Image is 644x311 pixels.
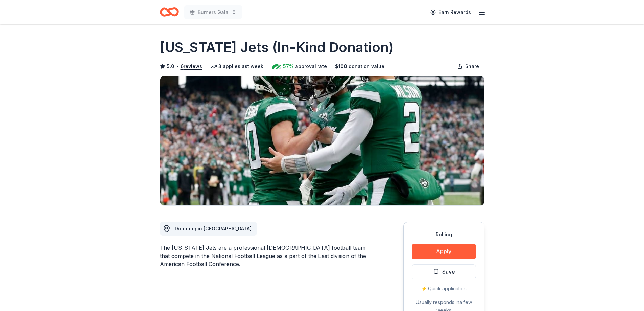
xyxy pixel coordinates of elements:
span: Save [442,267,455,276]
button: Burners Gala [184,5,242,19]
button: Share [452,60,484,73]
span: donation value [349,62,384,70]
span: 5.0 [167,62,174,70]
span: Donating in [GEOGRAPHIC_DATA] [175,226,252,231]
a: Home [160,4,179,20]
span: Burners Gala [198,8,229,16]
div: Rolling [412,230,476,239]
img: Image for New York Jets (In-Kind Donation) [160,76,484,205]
button: Save [412,264,476,279]
a: Earn Rewards [426,6,475,18]
span: Share [465,62,479,70]
button: 6reviews [181,62,202,70]
div: The [US_STATE] Jets are a professional [DEMOGRAPHIC_DATA] football team that compete in the Natio... [160,244,371,268]
span: approval rate [295,62,327,70]
div: 3 applies last week [210,62,263,70]
button: Apply [412,244,476,259]
div: ⚡️ Quick application [412,285,476,293]
span: $ 100 [335,62,347,70]
span: 57% [283,62,294,70]
span: • [176,64,178,69]
h1: [US_STATE] Jets (In-Kind Donation) [160,38,394,57]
